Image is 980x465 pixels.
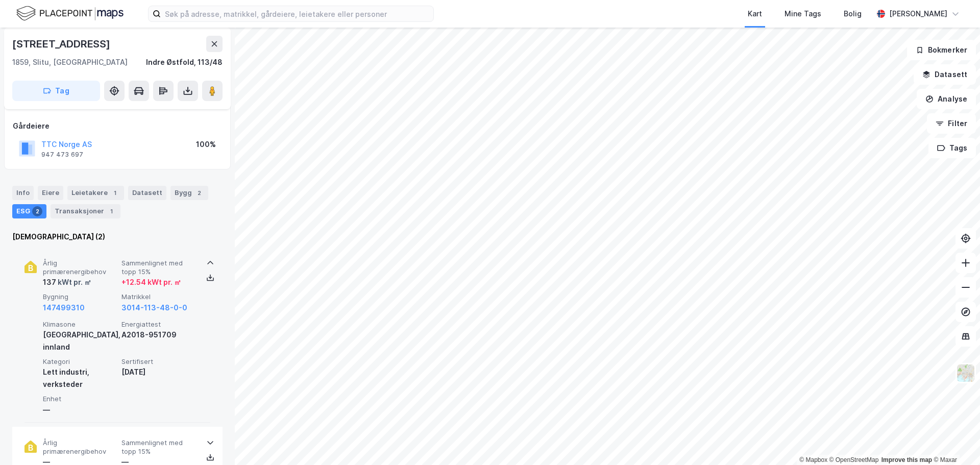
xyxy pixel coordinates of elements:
[12,81,100,101] button: Tag
[43,292,117,301] span: Bygning
[13,120,222,132] div: Gårdeiere
[43,357,117,366] span: Kategori
[16,5,124,22] img: logo.f888ab2527a4732fd821a326f86c7f29.svg
[56,276,91,288] div: kWt pr. ㎡
[907,40,976,60] button: Bokmerker
[41,151,83,159] div: 947 473 697
[43,329,117,353] div: [GEOGRAPHIC_DATA], innland
[51,204,120,218] div: Transaksjoner
[928,138,976,158] button: Tags
[128,186,166,200] div: Datasett
[829,456,879,463] a: OpenStreetMap
[799,456,827,463] a: Mapbox
[121,302,187,314] button: 3014-113-48-0-0
[12,36,112,52] div: [STREET_ADDRESS]
[121,329,196,341] div: A2018-951709
[121,366,196,378] div: [DATE]
[43,276,91,288] div: 137
[121,259,196,277] span: Sammenlignet med topp 15%
[881,456,932,463] a: Improve this map
[32,206,42,216] div: 2
[889,8,947,20] div: [PERSON_NAME]
[67,186,124,200] div: Leietakere
[914,64,976,85] button: Datasett
[121,276,181,288] div: + 12.54 kWt pr. ㎡
[43,259,117,277] span: Årlig primærenergibehov
[161,6,433,21] input: Søk på adresse, matrikkel, gårdeiere, leietakere eller personer
[146,56,223,68] div: Indre Østfold, 113/48
[956,363,975,383] img: Z
[194,188,204,198] div: 2
[38,186,63,200] div: Eiere
[43,302,85,314] button: 147499310
[12,204,46,218] div: ESG
[110,188,120,198] div: 1
[43,395,117,403] span: Enhet
[43,366,117,390] div: Lett industri, verksteder
[12,186,34,200] div: Info
[121,438,196,456] span: Sammenlignet med topp 15%
[929,416,980,465] div: Kontrollprogram for chat
[121,357,196,366] span: Sertifisert
[844,8,862,20] div: Bolig
[927,113,976,134] button: Filter
[43,320,117,329] span: Klimasone
[43,438,117,456] span: Årlig primærenergibehov
[106,206,116,216] div: 1
[929,416,980,465] iframe: Chat Widget
[43,404,117,416] div: —
[170,186,208,200] div: Bygg
[196,138,216,151] div: 100%
[121,292,196,301] span: Matrikkel
[121,320,196,329] span: Energiattest
[785,8,821,20] div: Mine Tags
[12,56,128,68] div: 1859, Slitu, [GEOGRAPHIC_DATA]
[917,89,976,109] button: Analyse
[12,231,223,243] div: [DEMOGRAPHIC_DATA] (2)
[748,8,762,20] div: Kart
